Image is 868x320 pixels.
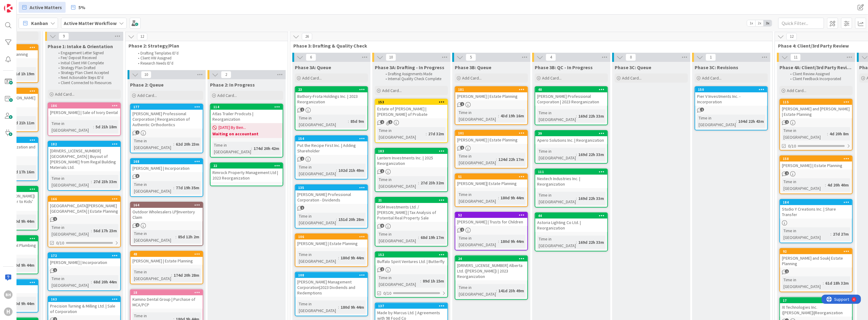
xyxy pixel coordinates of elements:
div: Time in [GEOGRAPHIC_DATA] [297,251,338,265]
div: 184 [783,200,852,204]
div: 102d 21h 11m [7,119,36,126]
span: 1 [380,169,384,173]
div: 186 [48,103,120,108]
div: Time in [GEOGRAPHIC_DATA] [537,236,576,249]
span: Support [13,1,28,8]
div: 24 [458,257,527,261]
span: : [498,112,499,119]
div: [PERSON_NAME] Professional Corporation | 2023 Reorganization [535,92,607,106]
span: : [173,141,174,148]
div: 85d 12h 2m [176,233,201,240]
div: [PERSON_NAME] and [PERSON_NAME] | Estate Planning [780,105,852,118]
div: 154 [295,136,367,141]
div: 85d 9m [349,118,366,125]
div: 150Pier V Investments Inc. - Incorporation [695,87,767,106]
div: Time in [GEOGRAPHIC_DATA] [377,127,426,140]
b: Active Matter Workflow [64,20,117,26]
div: Time in [GEOGRAPHIC_DATA] [50,120,93,133]
span: : [420,278,421,284]
div: [PERSON_NAME] and Souk| Estate Planning [780,254,852,268]
div: 172 [48,253,120,258]
div: 106[PERSON_NAME] | Estate Planning [295,234,367,247]
div: 164 [133,203,203,207]
div: Time in [GEOGRAPHIC_DATA] [537,192,576,205]
div: 164Outdoor Wholesalers LP|Inventory Claim [131,202,203,221]
span: 5% [78,4,85,11]
span: [DATE] By Ben... [219,124,246,131]
div: 152 [375,252,447,258]
div: 174d 20h 42m [252,145,281,152]
a: 186[PERSON_NAME] | Sale of Ivory DentalTime in [GEOGRAPHIC_DATA]:5d 21h 18m [48,102,121,136]
div: [PERSON_NAME] | Estate Planning [455,92,527,100]
div: 124d 22h 17m [497,156,526,163]
div: Pier V Investments Inc. - Incorporation [695,92,767,106]
div: 153Estate of [PERSON_NAME] | [PERSON_NAME] of Probate [375,99,447,118]
div: 158 [780,156,852,162]
div: 23 [298,87,367,92]
a: 5% [67,2,89,13]
div: 92[PERSON_NAME] and Souk| Estate Planning [780,249,852,268]
div: 150 [698,87,767,92]
div: Estate of [PERSON_NAME] | [PERSON_NAME] of Probate [375,105,447,118]
span: 1 [700,108,704,112]
div: 166 [51,197,120,201]
div: 51 [455,174,527,180]
div: 153 [375,99,447,105]
div: Time in [GEOGRAPHIC_DATA] [50,175,91,188]
div: Time in [GEOGRAPHIC_DATA] [132,230,175,244]
div: 108[PERSON_NAME] Management Corporation|2023 Divdiends and Redemptions [295,272,367,297]
span: 3 [136,174,139,178]
a: 44Astoria Lighting Co Ltd. | ReorganizationTime in [GEOGRAPHIC_DATA]:169d 22h 33m [535,212,608,251]
div: 168 [133,159,203,164]
span: : [496,156,497,163]
a: 114Atlas Trailer Prodcuts | Reorganization[DATE] By Ben...Waiting on accountantTime in [GEOGRAPHI... [210,104,283,158]
span: Add Card... [622,75,642,81]
div: 40 [538,87,607,92]
div: 27d 27m [831,231,850,237]
div: 164 [131,202,203,208]
div: [DRIVERS_LICENSE_NUMBER] [GEOGRAPHIC_DATA] | Buyout of [PERSON_NAME] from Regal Building Material... [48,147,120,171]
a: 111Nextech Industries Inc. | ReorganizationTime in [GEOGRAPHIC_DATA]:169d 22h 33m [535,169,608,208]
div: Bathory-Frota Holdings Inc. | 2023 Reorganization [295,92,367,106]
div: 161d 17h 16m [7,169,36,175]
div: Time in [GEOGRAPHIC_DATA] [782,178,825,192]
span: : [171,272,172,279]
div: Time in [GEOGRAPHIC_DATA] [457,109,498,123]
span: Add Card... [542,75,562,81]
div: 56d 17h 23m [92,227,118,234]
a: 23Bathory-Frota Holdings Inc. | 2023 ReorganizationTime in [GEOGRAPHIC_DATA]:85d 9m [295,86,368,130]
span: : [827,130,828,137]
div: 104d 22h 43m [737,118,765,125]
a: 92[PERSON_NAME] and Souk| Estate PlanningTime in [GEOGRAPHIC_DATA]:61d 18h 32m [779,248,853,292]
div: 21RSM Investments Ltd. / [PERSON_NAME] | Tax Analysis of Potential Real Property Sale [375,197,447,222]
div: 166 [48,196,120,202]
a: 39Apero Solutions Inc. | ReorganizationTime in [GEOGRAPHIC_DATA]:169d 22h 33m [535,130,608,164]
a: 24[DRIVERS_LICENSE_NUMBER] Alberta Ltd. ([PERSON_NAME]) | 2023 ReorganizationTime in [GEOGRAPHIC_... [455,255,528,300]
span: 2 [785,171,789,175]
a: 182[DRIVERS_LICENSE_NUMBER] [GEOGRAPHIC_DATA] | Buyout of [PERSON_NAME] from Regal Building Mater... [48,141,121,191]
a: 48[PERSON_NAME] | Estate PlanningTime in [GEOGRAPHIC_DATA]:174d 20h 28m [130,251,203,284]
a: 184Studio Y Creations Inc. | Share TransferTime in [GEOGRAPHIC_DATA]:27d 27m [779,199,853,243]
div: Time in [GEOGRAPHIC_DATA] [457,191,498,204]
div: Time in [GEOGRAPHIC_DATA] [132,181,173,194]
a: 22Rimrock Property Management Ltd | 2023 Reorganization [210,162,283,186]
div: 182[DRIVERS_LICENSE_NUMBER] [GEOGRAPHIC_DATA] | Buyout of [PERSON_NAME] from Regal Building Mater... [48,141,120,171]
a: 183Lantern Investments Inc. | 2025 ReorganizationTime in [GEOGRAPHIC_DATA]:27d 23h 32m [375,148,448,192]
div: 5d 21h 18m [94,123,118,130]
div: Time in [GEOGRAPHIC_DATA] [297,164,336,177]
a: 177[PERSON_NAME] Professional Corporation | Reorganization of Authentic OrthodonticsTime in [GEOG... [130,104,203,153]
span: Add Card... [462,75,482,81]
div: 180d 9h 44m [499,194,526,201]
div: 154Put the Recipe First Inc. | Adding Shareholder [295,136,367,155]
span: : [336,216,337,223]
div: Astoria Lighting Co Ltd. | Reorganization [535,219,607,232]
div: 154 [298,137,367,141]
div: 27d 23h 33m [92,178,118,185]
span: Add Card... [787,88,806,93]
div: [PERSON_NAME] | Estate Planning [295,240,367,247]
div: [PERSON_NAME] | Estate Planning [455,136,527,144]
span: : [498,194,499,201]
div: Put the Recipe First Inc. | Adding Shareholder [295,141,367,155]
div: 172 [51,254,120,258]
div: 180d 9h 44m [9,218,36,225]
